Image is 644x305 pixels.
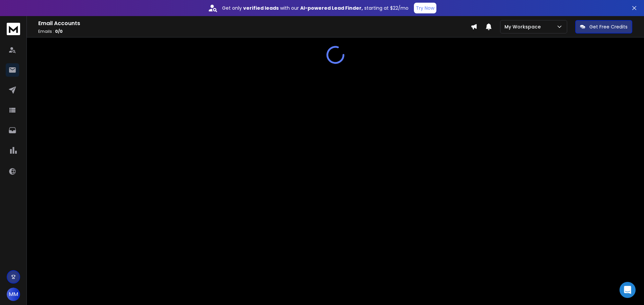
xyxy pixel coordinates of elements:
[416,5,434,11] p: Try Now
[620,282,636,298] div: Open Intercom Messenger
[300,5,363,11] strong: AI-powered Lead Finder,
[55,28,63,34] span: 0 / 0
[7,288,20,301] button: MM
[414,3,436,13] button: Try Now
[575,20,632,33] button: Get Free Credits
[222,5,409,11] p: Get only with our starting at $22/mo
[7,23,20,35] img: logo
[589,23,628,30] p: Get Free Credits
[38,29,471,34] p: Emails :
[504,23,543,30] p: My Workspace
[38,19,471,27] h1: Email Accounts
[243,5,279,11] strong: verified leads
